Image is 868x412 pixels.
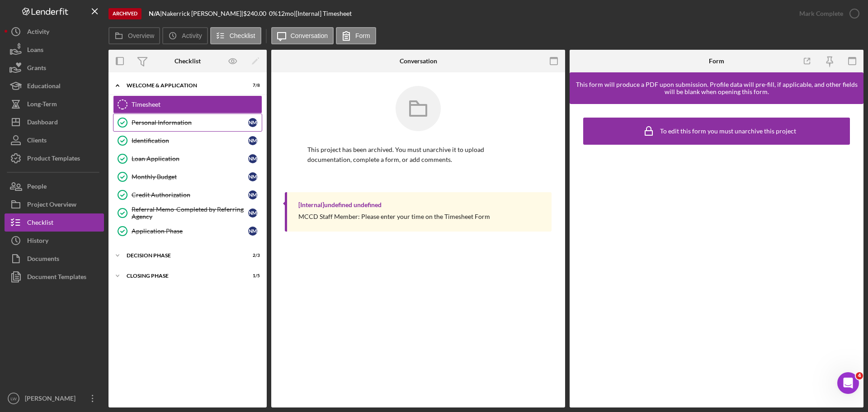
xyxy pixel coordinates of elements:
[113,150,262,168] a: Loan ApplicationNM
[230,32,255,39] label: Checklist
[790,5,863,23] button: Mark Complete
[307,145,529,165] p: This project has been archived. You must unarchive it to upload documentation, complete a form, o...
[5,195,104,213] button: Project Overview
[799,5,843,23] div: Mark Complete
[162,10,243,17] div: Nakerrick [PERSON_NAME] |
[27,113,58,133] div: Dashboard
[248,208,257,218] div: N M
[27,232,48,252] div: History
[132,227,248,235] div: Application Phase
[5,268,104,286] button: Document Templates
[27,268,86,288] div: Document Templates
[298,201,382,208] div: [Internal] undefined undefined
[149,9,160,17] b: N/A
[660,128,796,135] div: To edit this form you must unarchive this project
[10,396,17,401] text: LW
[709,57,724,65] div: Form
[113,168,262,186] a: Monthly BudgetNM
[127,253,237,258] div: Decision Phase
[113,95,262,114] a: Timesheet
[108,8,142,19] div: Archived
[27,149,80,170] div: Product Templates
[5,131,104,149] button: Clients
[162,27,208,44] button: Activity
[243,10,269,17] div: $240.00
[5,95,104,113] a: Long-Term
[27,41,43,61] div: Loans
[27,59,46,79] div: Grants
[27,177,47,198] div: People
[27,195,76,216] div: Project Overview
[248,172,257,181] div: N M
[27,95,57,115] div: Long-Term
[5,389,104,407] button: LW[PERSON_NAME]
[132,137,248,144] div: Identification
[5,23,104,41] button: Activity
[5,41,104,59] button: Loans
[355,32,370,39] label: Form
[113,114,262,132] a: Personal InformationNM
[132,173,248,180] div: Monthly Budget
[294,10,352,17] div: | [Internal] Timesheet
[5,77,104,95] a: Educational
[149,10,162,17] div: |
[27,213,53,234] div: Checklist
[132,206,248,220] div: Referral Memo-Completed by Referring Agency
[856,372,863,379] span: 4
[132,155,248,162] div: Loan Application
[269,10,278,17] div: 0 %
[248,154,257,163] div: N M
[175,57,201,65] div: Checklist
[5,250,104,268] button: Documents
[27,77,61,97] div: Educational
[27,131,47,152] div: Clients
[127,83,237,88] div: Welcome & Application
[244,83,260,88] div: 7 / 8
[128,32,154,39] label: Overview
[248,190,257,199] div: N M
[400,57,437,65] div: Conversation
[132,119,248,126] div: Personal Information
[298,213,490,220] div: MCCD Staff Member: Please enter your time on the Timesheet Form
[5,149,104,167] button: Product Templates
[27,23,49,43] div: Activity
[5,213,104,232] button: Checklist
[248,118,257,127] div: N M
[837,372,859,394] iframe: Intercom live chat
[244,253,260,258] div: 2 / 3
[210,27,261,44] button: Checklist
[108,27,160,44] button: Overview
[336,27,376,44] button: Form
[23,389,81,410] div: [PERSON_NAME]
[5,177,104,195] button: People
[132,101,262,108] div: Timesheet
[132,191,248,199] div: Credit Authorization
[291,32,328,39] label: Conversation
[113,222,262,240] a: Application PhaseNM
[248,136,257,145] div: N M
[5,59,104,77] button: Grants
[5,232,104,250] button: History
[113,204,262,222] a: Referral Memo-Completed by Referring AgencyNM
[271,27,334,44] button: Conversation
[278,10,294,17] div: 12 mo
[182,32,202,39] label: Activity
[113,132,262,150] a: IdentificationNM
[574,81,859,95] div: This form will produce a PDF upon submission. Profile data will pre-fill, if applicable, and othe...
[248,227,257,236] div: N M
[113,186,262,204] a: Credit AuthorizationNM
[244,273,260,279] div: 1 / 5
[27,250,59,270] div: Documents
[5,113,104,131] button: Dashboard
